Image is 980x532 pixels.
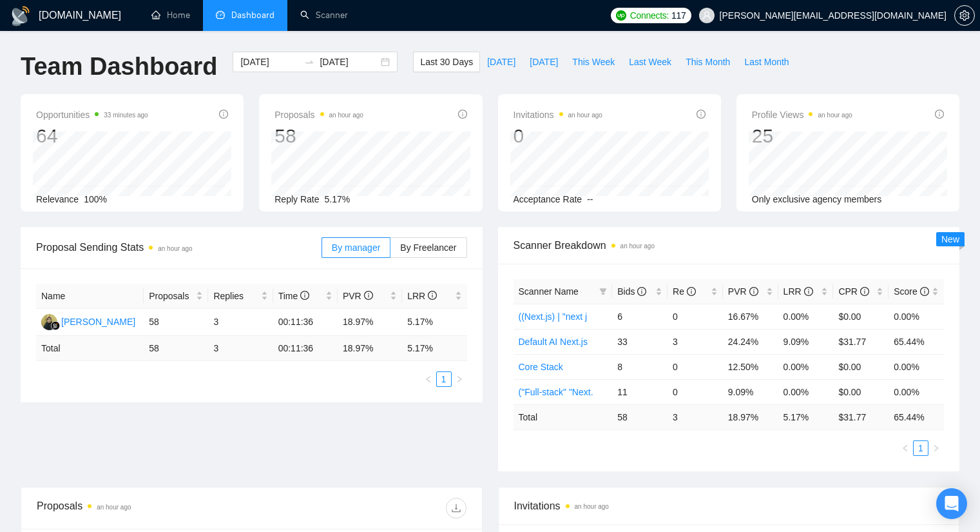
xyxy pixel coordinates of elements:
td: 3 [208,336,273,361]
td: 0.00% [889,379,944,404]
span: PVR [343,291,373,301]
td: 65.44% [889,329,944,354]
span: left [901,444,909,452]
span: user [702,11,711,20]
li: Previous Page [898,440,913,456]
td: 18.97% [338,309,402,336]
div: [PERSON_NAME] [61,315,135,329]
img: logo [10,6,31,26]
span: setting [955,10,974,21]
span: info-circle [364,291,373,300]
span: Only exclusive agency members [752,194,882,204]
td: 58 [612,404,668,429]
time: 33 minutes ago [104,112,148,119]
span: info-circle [637,287,646,296]
a: Core Stack [519,362,563,372]
td: 0 [668,304,723,329]
a: ((Next.js) | "next j [519,311,588,322]
time: an hour ago [158,245,192,252]
span: 100% [84,194,107,204]
td: 3 [668,329,723,354]
span: download [447,503,466,513]
td: 0 [668,354,723,379]
a: 1 [914,441,928,455]
span: info-circle [687,287,696,296]
img: T [41,314,57,330]
span: Invitations [514,498,944,514]
td: $0.00 [833,354,889,379]
span: info-circle [749,287,758,296]
span: Connects: [630,8,669,23]
td: 0.00% [778,354,834,379]
span: Profile Views [752,107,852,123]
span: PVR [728,286,758,297]
span: Re [673,286,696,297]
span: info-circle [458,110,467,119]
div: Open Intercom Messenger [936,488,967,519]
td: 16.67% [723,304,778,329]
li: Next Page [928,440,944,456]
span: info-circle [300,291,309,300]
span: Proposals [149,289,193,303]
span: By Freelancer [400,242,456,253]
span: right [932,444,940,452]
span: Time [278,291,309,301]
button: [DATE] [523,52,565,72]
span: info-circle [428,291,437,300]
span: 5.17% [325,194,351,204]
span: Bids [617,286,646,297]
button: download [446,498,466,518]
span: Proposal Sending Stats [36,239,322,255]
a: homeHome [151,10,190,21]
td: 9.09% [723,379,778,404]
li: 1 [913,440,928,456]
span: Replies [213,289,258,303]
td: 11 [612,379,668,404]
span: Last Month [744,55,789,69]
span: info-circle [935,110,944,119]
td: $0.00 [833,379,889,404]
button: This Month [678,52,737,72]
span: Proposals [274,107,363,123]
th: Name [36,284,144,309]
div: 58 [274,124,363,148]
span: Score [894,286,928,297]
td: Total [36,336,144,361]
span: LRR [783,286,813,297]
input: Start date [240,55,299,69]
time: an hour ago [575,503,609,510]
span: info-circle [920,287,929,296]
span: -- [587,194,593,204]
td: $0.00 [833,304,889,329]
span: New [941,234,959,244]
td: 0.00% [889,354,944,379]
td: Total [514,404,613,429]
td: 0.00% [778,304,834,329]
span: This Week [572,55,615,69]
td: 65.44 % [889,404,944,429]
span: info-circle [219,110,228,119]
td: 0.00% [889,304,944,329]
div: 64 [36,124,148,148]
td: 6 [612,304,668,329]
span: info-circle [804,287,813,296]
td: 3 [668,404,723,429]
td: 0 [668,379,723,404]
span: filter [597,282,610,301]
span: Relevance [36,194,79,204]
th: Proposals [144,284,208,309]
time: an hour ago [818,112,852,119]
span: By manager [332,242,380,253]
td: 24.24% [723,329,778,354]
span: Invitations [514,107,602,123]
td: 9.09% [778,329,834,354]
button: left [421,371,436,387]
span: [DATE] [487,55,515,69]
td: 18.97 % [338,336,402,361]
button: setting [954,5,975,26]
button: Last Month [737,52,796,72]
button: right [928,440,944,456]
span: info-circle [697,110,706,119]
button: [DATE] [480,52,523,72]
td: 3 [208,309,273,336]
